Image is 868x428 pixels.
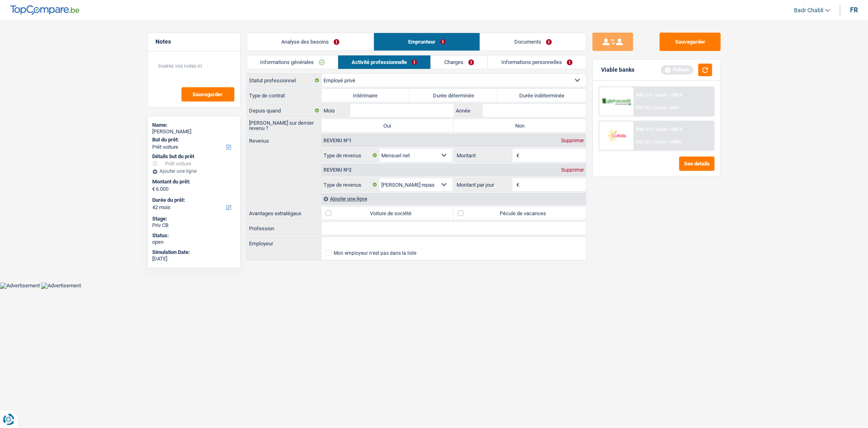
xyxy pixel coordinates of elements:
img: Cofidis [601,128,632,143]
a: Badr Chabli [787,4,830,17]
span: Limit: <60% [655,105,679,110]
label: Intérimaire [321,89,410,102]
div: [DATE] [153,256,235,262]
span: Sauvegarder [193,92,223,97]
div: Simulation Date: [153,249,235,256]
label: Voiture de société [321,207,454,220]
a: Activité professionnelle [338,55,431,69]
div: Supprimer [559,138,586,143]
label: Pécule de vacances [454,207,586,220]
a: Informations générales [247,55,338,69]
label: Revenus [247,134,321,143]
label: Statut professionnel [247,74,321,87]
span: € [512,178,521,191]
label: [PERSON_NAME] sur dernier revenu ? [247,119,321,132]
span: Limit: >750 € [656,93,682,98]
div: Priv CB [153,222,235,229]
div: Revenu nº1 [321,138,354,143]
span: NAI: 0 € [636,93,652,98]
label: Montant du prêt: [153,179,234,185]
label: But du prêt: [153,137,234,143]
span: NAI: 0 € [636,127,652,132]
div: Mon employeur n’est pas dans la liste [334,251,416,256]
h5: Notes [156,38,232,45]
div: Revenu nº2 [321,168,354,172]
span: DTI: 0% [636,105,651,110]
div: open [153,239,235,245]
span: € [153,186,155,192]
input: Cherchez votre employeur [321,237,586,250]
label: Année [454,104,483,117]
img: AlphaCredit [601,97,632,106]
div: Viable banks [601,66,634,73]
div: Ajouter une ligne [321,193,586,205]
label: Type de revenus [321,178,379,191]
label: Durée indéterminée [498,89,586,102]
label: Durée déterminée [410,89,498,102]
span: / [653,93,655,98]
span: / [652,139,654,145]
input: AAAA [483,104,586,117]
span: Limit: <100% [655,139,681,145]
label: Non [454,119,586,132]
button: See details [679,157,715,171]
span: DTI: 0% [636,139,651,145]
div: Stage: [153,216,235,222]
span: / [653,127,655,132]
input: MM [350,104,453,117]
div: fr [850,6,858,14]
label: Mois [321,104,350,117]
img: Advertisement [41,282,81,289]
span: / [652,105,654,110]
label: Oui [321,119,454,132]
img: TopCompare Logo [10,5,79,15]
label: Durée du prêt: [153,197,234,203]
div: Status: [153,232,235,239]
label: Employeur [247,237,321,250]
label: Montant par jour [455,178,512,191]
a: Documents [480,33,586,51]
div: Name: [153,122,235,128]
label: Type de contrat [247,89,321,102]
label: Avantages extralégaux [247,207,321,220]
label: Montant [455,149,512,162]
span: Badr Chabli [794,7,823,14]
span: € [512,149,521,162]
a: Analyse des besoins [247,33,374,51]
a: Informations personnelles [488,55,586,69]
button: Sauvegarder [181,87,234,101]
a: Charges [431,55,488,69]
a: Emprunteur [374,33,480,51]
div: Ajouter une ligne [153,168,235,174]
div: Détails but du prêt [153,153,235,160]
div: Supprimer [559,168,586,172]
button: Sauvegarder [660,33,721,51]
span: Limit: >800 € [656,127,682,132]
div: Refresh [661,65,693,74]
label: Depuis quand [247,104,321,117]
div: [PERSON_NAME] [153,128,235,135]
label: Type de revenus [321,149,379,162]
label: Profession [247,222,321,235]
